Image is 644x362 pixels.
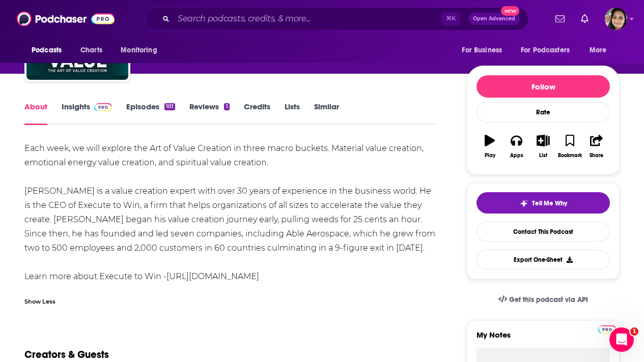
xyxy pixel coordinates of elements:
button: open menu [24,41,75,60]
a: Show notifications dropdown [577,10,593,27]
div: List [539,153,547,159]
img: Podchaser - Follow, Share and Rate Podcasts [17,9,115,28]
button: open menu [582,41,620,60]
a: [URL][DOMAIN_NAME] [166,271,259,281]
button: Bookmark [556,128,583,165]
button: tell me why sparkleTell Me Why [477,192,610,214]
a: Contact This Podcast [477,222,610,242]
a: Charts [74,41,108,60]
h2: Creators & Guests [24,348,109,361]
button: Export One-Sheet [477,250,610,269]
div: 101 [164,103,175,110]
span: For Business [462,43,502,57]
span: Podcasts [32,43,62,57]
span: New [501,6,519,16]
span: Tell Me Why [532,199,567,207]
div: Rate [477,102,610,123]
button: Show profile menu [605,8,627,30]
a: Get this podcast via API [490,287,596,312]
button: Play [477,128,503,165]
div: Bookmark [558,153,582,159]
a: Lists [285,102,300,125]
button: List [530,128,556,165]
div: Share [590,153,603,159]
img: Podchaser Pro [94,103,112,111]
a: Episodes101 [126,102,175,125]
button: Share [583,128,610,165]
button: Open AdvancedNew [468,13,520,25]
span: ⌘ K [441,12,460,25]
span: For Podcasters [521,43,570,57]
span: Open Advanced [473,16,515,21]
a: Reviews1 [189,102,229,125]
img: tell me why sparkle [520,199,528,207]
a: About [24,102,47,125]
span: 1 [630,327,638,336]
button: open menu [114,41,170,60]
div: Apps [510,153,523,159]
span: Charts [80,43,102,57]
a: Credits [244,102,270,125]
button: open menu [514,41,584,60]
span: Logged in as shelbyjanner [605,8,627,30]
button: Apps [503,128,529,165]
div: 1 [224,103,229,110]
span: Monitoring [121,43,157,57]
a: Show notifications dropdown [551,10,569,27]
label: My Notes [477,330,610,348]
div: Play [485,153,495,159]
iframe: Intercom live chat [609,327,634,352]
button: Follow [477,75,610,98]
div: Each week, we will explore the Art of Value Creation in three macro buckets. Material value creat... [24,141,437,284]
input: Search podcasts, credits, & more... [174,11,441,27]
span: Get this podcast via API [509,295,588,304]
button: open menu [455,41,515,60]
img: User Profile [605,8,627,30]
span: More [590,43,607,57]
a: Pro website [598,324,616,334]
a: Similar [314,102,339,125]
a: InsightsPodchaser Pro [62,102,112,125]
img: Podchaser Pro [598,325,616,334]
div: Search podcasts, credits, & more... [146,7,528,31]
